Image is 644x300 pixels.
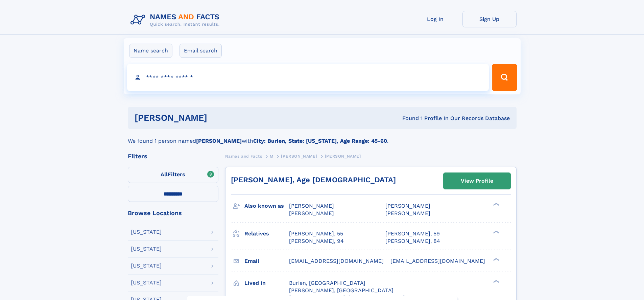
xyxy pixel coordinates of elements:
[289,287,393,294] span: [PERSON_NAME], [GEOGRAPHIC_DATA]
[270,154,273,159] span: M
[131,229,162,235] div: [US_STATE]
[225,152,262,160] a: Names and Facts
[244,228,289,239] h3: Relatives
[325,154,361,159] span: [PERSON_NAME]
[492,64,517,91] button: Search Button
[270,152,273,160] a: M
[462,11,517,27] a: Sign Up
[305,115,510,122] div: Found 1 Profile In Our Records Database
[129,44,172,58] label: Name search
[127,64,489,91] input: search input
[408,11,462,27] a: Log In
[196,138,242,144] b: [PERSON_NAME]
[492,202,500,207] div: ❯
[128,210,218,216] div: Browse Locations
[492,257,500,261] div: ❯
[180,44,222,58] label: Email search
[444,173,510,189] a: View Profile
[289,230,343,237] a: [PERSON_NAME], 55
[385,237,440,245] a: [PERSON_NAME], 84
[385,230,440,237] a: [PERSON_NAME], 59
[131,246,162,252] div: [US_STATE]
[244,200,289,212] h3: Also known as
[461,173,493,189] div: View Profile
[281,154,317,159] span: [PERSON_NAME]
[289,280,365,286] span: Burien, [GEOGRAPHIC_DATA]
[385,203,430,209] span: [PERSON_NAME]
[128,153,218,159] div: Filters
[131,280,162,285] div: [US_STATE]
[289,203,334,209] span: [PERSON_NAME]
[161,171,168,178] span: All
[385,210,430,216] span: [PERSON_NAME]
[289,210,334,216] span: [PERSON_NAME]
[492,279,500,283] div: ❯
[128,129,517,145] div: We found 1 person named with .
[281,152,317,160] a: [PERSON_NAME]
[253,138,387,144] b: City: Burien, State: [US_STATE], Age Range: 45-60
[128,11,225,29] img: Logo Names and Facts
[244,277,289,289] h3: Lived in
[131,263,162,269] div: [US_STATE]
[289,237,344,245] a: [PERSON_NAME], 94
[135,114,305,122] h1: [PERSON_NAME]
[289,258,384,264] span: [EMAIL_ADDRESS][DOMAIN_NAME]
[492,230,500,234] div: ❯
[244,255,289,267] h3: Email
[390,258,485,264] span: [EMAIL_ADDRESS][DOMAIN_NAME]
[128,167,218,183] label: Filters
[231,176,396,184] a: [PERSON_NAME], Age [DEMOGRAPHIC_DATA]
